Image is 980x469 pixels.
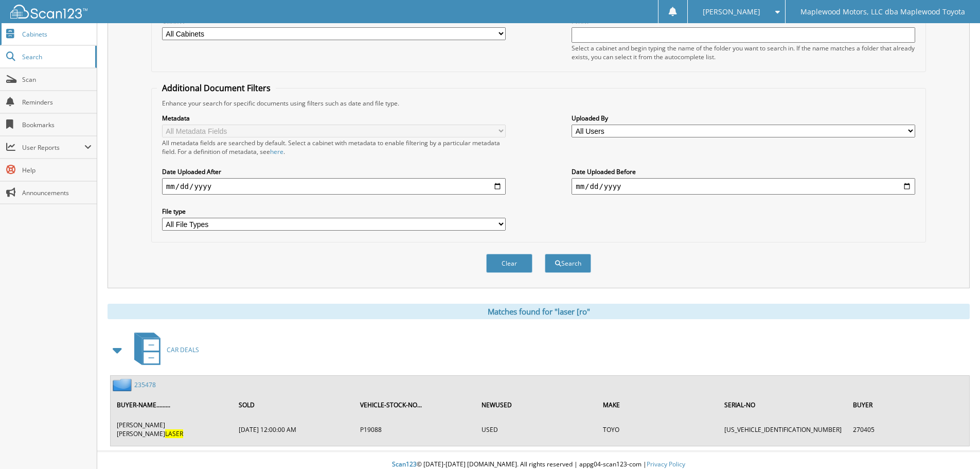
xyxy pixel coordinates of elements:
td: TOYO [598,416,718,442]
th: SOLD [234,394,354,415]
span: Help [22,166,92,175]
label: Date Uploaded After [162,167,506,176]
span: User Reports [22,143,84,152]
div: Enhance your search for specific documents using filters such as date and file type. [157,99,920,108]
img: scan123-logo-white.svg [10,5,87,19]
span: Cabinets [22,30,92,39]
legend: Additional Document Filters [157,82,276,94]
td: 270405 [848,416,968,442]
th: SERIAL-NO [719,394,847,415]
label: Uploaded By [572,114,915,123]
label: Metadata [162,114,506,123]
th: BUYER-NAME......... [112,394,233,415]
span: Bookmarks [22,120,92,129]
td: USED [476,416,597,442]
td: [DATE] 12:00:00 AM [234,416,354,442]
td: [PERSON_NAME] [PERSON_NAME] [112,416,233,442]
button: Clear [486,254,532,273]
a: CAR DEALS [128,329,199,370]
span: LASER [165,429,183,438]
span: CAR DEALS [167,345,199,354]
label: Date Uploaded Before [572,167,915,176]
img: folder2.png [113,378,134,391]
a: here [270,147,283,156]
span: Scan [22,75,92,84]
span: Search [22,53,90,61]
th: MAKE [598,394,718,415]
th: BUYER [848,394,968,415]
label: File type [162,207,506,216]
span: Announcements [22,188,92,197]
span: Maplewood Motors, LLC dba Maplewood Toyota [800,9,965,15]
span: Reminders [22,98,92,107]
td: P19088 [355,416,475,442]
th: VEHICLE-STOCK-NO... [355,394,475,415]
div: Select a cabinet and begin typing the name of the folder you want to search in. If the name match... [572,44,915,61]
td: [US_VEHICLE_IDENTIFICATION_NUMBER] [719,416,847,442]
iframe: Chat Widget [929,420,980,469]
a: Privacy Policy [647,460,685,468]
input: end [572,178,915,195]
button: Search [545,254,591,273]
div: Matches found for "laser [ro" [108,304,970,319]
span: [PERSON_NAME] [703,9,760,15]
span: Scan123 [392,460,417,468]
th: NEWUSED [476,394,597,415]
div: All metadata fields are searched by default. Select a cabinet with metadata to enable filtering b... [162,138,506,156]
input: start [162,178,506,195]
a: 235478 [134,380,156,389]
